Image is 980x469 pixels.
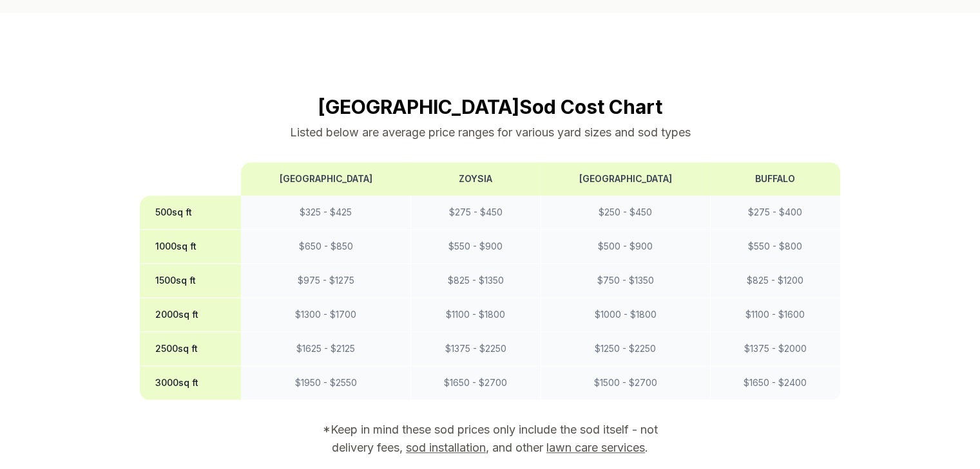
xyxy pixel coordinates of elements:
p: Listed below are average price ranges for various yard sizes and sod types [140,124,841,142]
td: $ 825 - $ 1200 [710,264,840,298]
td: $ 1650 - $ 2400 [710,366,840,400]
th: [GEOGRAPHIC_DATA] [541,162,710,196]
th: 1500 sq ft [140,264,242,298]
td: $ 1950 - $ 2550 [241,366,410,400]
td: $ 750 - $ 1350 [541,264,710,298]
th: 500 sq ft [140,196,242,230]
th: Zoysia [411,162,541,196]
a: sod installation [406,441,486,454]
td: $ 1650 - $ 2700 [411,366,541,400]
td: $ 275 - $ 400 [710,196,840,230]
td: $ 1100 - $ 1600 [710,298,840,332]
td: $ 275 - $ 450 [411,196,541,230]
td: $ 1000 - $ 1800 [541,298,710,332]
a: lawn care services [546,441,645,454]
th: 1000 sq ft [140,230,242,264]
th: [GEOGRAPHIC_DATA] [241,162,410,196]
td: $ 825 - $ 1350 [411,264,541,298]
p: *Keep in mind these sod prices only include the sod itself - not delivery fees, , and other . [305,421,676,457]
td: $ 550 - $ 800 [710,230,840,264]
td: $ 650 - $ 850 [241,230,410,264]
td: $ 1375 - $ 2000 [710,332,840,366]
th: Buffalo [710,162,840,196]
td: $ 1375 - $ 2250 [411,332,541,366]
th: 3000 sq ft [140,366,242,400]
td: $ 1250 - $ 2250 [541,332,710,366]
td: $ 550 - $ 900 [411,230,541,264]
td: $ 325 - $ 425 [241,196,410,230]
td: $ 1100 - $ 1800 [411,298,541,332]
td: $ 250 - $ 450 [541,196,710,230]
td: $ 1625 - $ 2125 [241,332,410,366]
td: $ 975 - $ 1275 [241,264,410,298]
td: $ 1300 - $ 1700 [241,298,410,332]
th: 2000 sq ft [140,298,242,332]
td: $ 500 - $ 900 [541,230,710,264]
td: $ 1500 - $ 2700 [541,366,710,400]
h2: [GEOGRAPHIC_DATA] Sod Cost Chart [140,95,841,118]
th: 2500 sq ft [140,332,242,366]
